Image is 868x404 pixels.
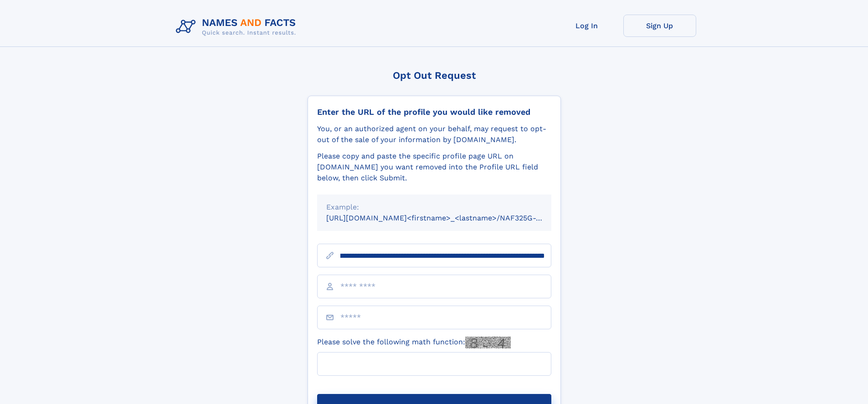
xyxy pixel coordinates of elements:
[317,337,511,348] label: Please solve the following math function:
[317,123,551,145] div: You, or an authorized agent on your behalf, may request to opt-out of the sale of your informatio...
[172,15,303,39] img: Logo Names and Facts
[623,15,696,37] a: Sign Up
[317,151,551,184] div: Please copy and paste the specific profile page URL on [DOMAIN_NAME] you want removed into the Pr...
[326,214,569,222] small: [URL][DOMAIN_NAME]<firstname>_<lastname>/NAF325G-xxxxxxxx
[550,15,623,37] a: Log In
[326,202,542,213] div: Example:
[308,70,561,81] div: Opt Out Request
[317,107,551,117] div: Enter the URL of the profile you would like removed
